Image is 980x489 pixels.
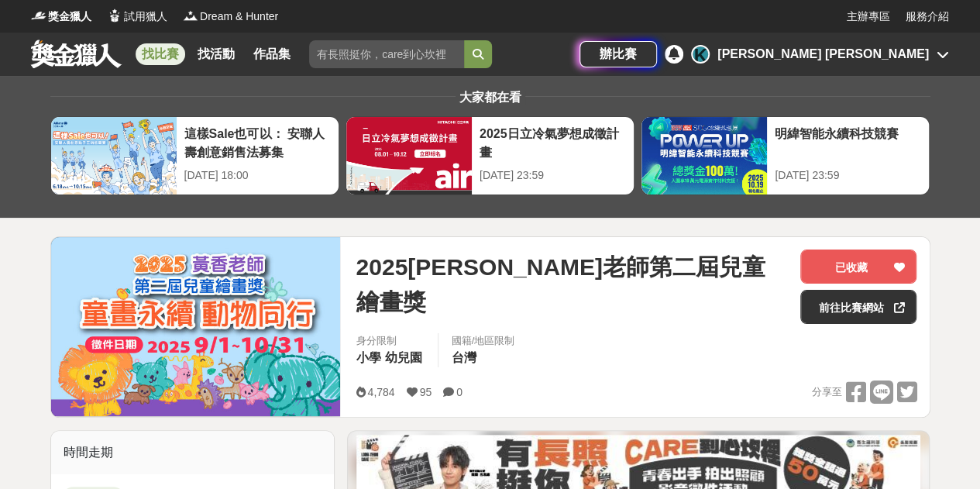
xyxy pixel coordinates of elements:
a: 辦比賽 [579,41,657,67]
img: Cover Image [51,237,341,416]
div: 身分限制 [356,333,425,349]
span: 2025[PERSON_NAME]老師第二屆兒童繪畫獎 [356,250,788,319]
div: 明緯智能永續科技競賽 [775,125,921,160]
a: 前往比賽網站 [800,290,916,324]
a: 這樣Sale也可以： 安聯人壽創意銷售法募集[DATE] 18:00 [50,116,339,195]
span: 95 [420,386,432,398]
span: 幼兒園 [384,351,421,364]
span: Dream & Hunter [200,9,278,25]
div: 2025日立冷氣夢想成徵計畫 [480,125,626,160]
span: 台灣 [451,351,476,364]
a: Logo試用獵人 [107,9,167,25]
span: 試用獵人 [124,9,167,25]
a: LogoDream & Hunter [183,9,278,25]
span: 小學 [356,351,380,364]
div: 時間走期 [51,431,335,474]
a: 找活動 [191,43,241,65]
div: 這樣Sale也可以： 安聯人壽創意銷售法募集 [184,125,331,160]
a: 找比賽 [136,43,185,65]
a: 服務介紹 [906,9,949,25]
div: 國籍/地區限制 [451,333,514,349]
a: 2025日立冷氣夢想成徵計畫[DATE] 23:59 [346,116,634,195]
img: Logo [183,8,198,23]
a: 主辦專區 [847,9,890,25]
span: 4,784 [367,386,394,398]
a: Logo獎金獵人 [31,9,91,25]
div: [PERSON_NAME] [PERSON_NAME] [717,45,929,64]
img: Logo [107,8,122,23]
a: 明緯智能永續科技競賽[DATE] 23:59 [641,116,930,195]
span: 分享至 [811,381,841,404]
button: 已收藏 [800,250,916,284]
img: Logo [31,8,46,23]
div: [DATE] 23:59 [775,167,921,184]
span: 0 [456,386,462,398]
div: [DATE] 23:59 [480,167,626,184]
div: K [691,45,710,64]
div: [DATE] 18:00 [184,167,331,184]
a: 作品集 [247,43,297,65]
span: 獎金獵人 [48,9,91,25]
input: 有長照挺你，care到心坎裡！青春出手，拍出照顧 影音徵件活動 [309,40,464,68]
span: 大家都在看 [456,91,525,104]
